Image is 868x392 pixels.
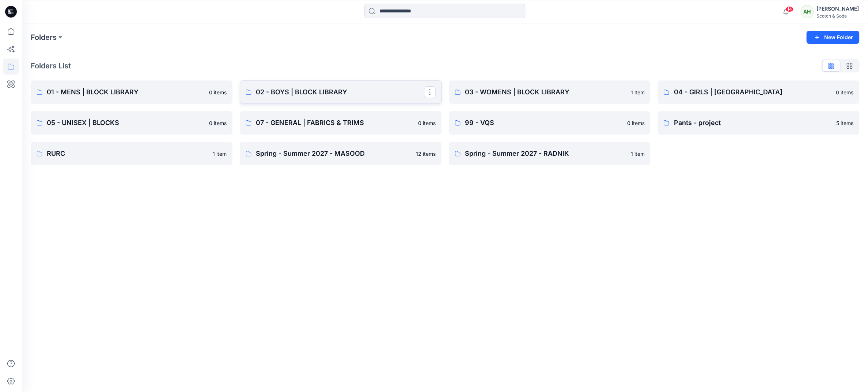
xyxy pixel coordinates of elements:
[213,150,227,158] p: 1 item
[465,118,623,128] p: 99 - VQS
[256,118,414,128] p: 07 - GENERAL | FABRICS & TRIMS
[240,111,441,135] a: 07 - GENERAL | FABRICS & TRIMS0 items
[47,87,205,97] p: 01 - MENS | BLOCK LIBRARY
[627,119,644,127] p: 0 items
[674,118,832,128] p: Pants - project
[31,111,232,135] a: 05 - UNISEX | BLOCKS0 items
[800,5,814,18] div: AH
[209,119,227,127] p: 0 items
[416,150,436,158] p: 12 items
[418,119,436,127] p: 0 items
[630,150,644,158] p: 1 item
[209,88,227,96] p: 0 items
[816,4,859,13] div: [PERSON_NAME]
[256,148,412,159] p: Spring - Summer 2027 - MASOOD
[465,148,626,159] p: Spring - Summer 2027 - RADNIK
[449,80,651,104] a: 03 - WOMENS | BLOCK LIBRARY1 item
[47,118,205,128] p: 05 - UNISEX | BLOCKS
[630,88,644,96] p: 1 item
[785,6,793,12] span: 14
[449,142,651,165] a: Spring - Summer 2027 - RADNIK1 item
[240,142,441,165] a: Spring - Summer 2027 - MASOOD12 items
[674,87,831,97] p: 04 - GIRLS | [GEOGRAPHIC_DATA]
[240,80,441,104] a: 02 - BOYS | BLOCK LIBRARY
[836,88,853,96] p: 0 items
[806,31,859,44] button: New Folder
[816,13,859,19] div: Scotch & Soda
[31,80,232,104] a: 01 - MENS | BLOCK LIBRARY0 items
[47,148,208,159] p: RURC
[465,87,626,97] p: 03 - WOMENS | BLOCK LIBRARY
[31,142,232,165] a: RURC1 item
[836,119,853,127] p: 5 items
[31,60,71,71] p: Folders List
[31,32,57,42] a: Folders
[657,111,859,135] a: Pants - project5 items
[256,87,424,97] p: 02 - BOYS | BLOCK LIBRARY
[449,111,651,135] a: 99 - VQS0 items
[657,80,859,104] a: 04 - GIRLS | [GEOGRAPHIC_DATA]0 items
